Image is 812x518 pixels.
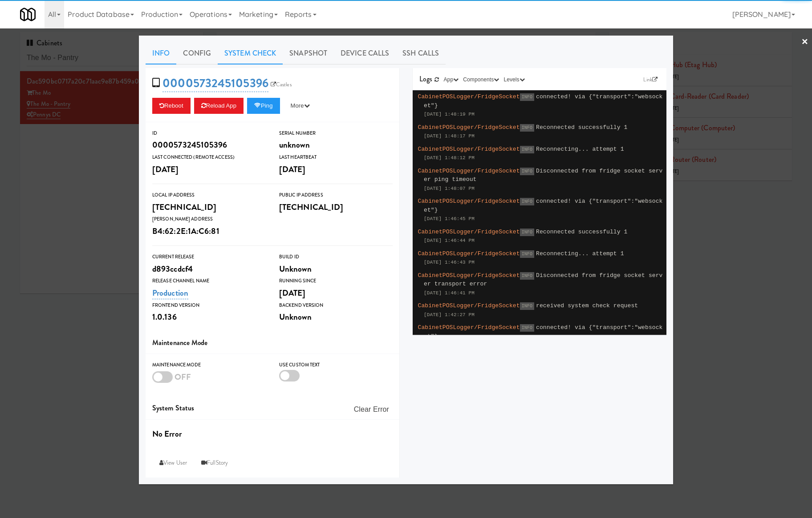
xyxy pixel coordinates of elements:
[424,312,475,317] span: [DATE] 1:42:27 PM
[520,302,534,310] span: INFO
[424,272,663,288] span: Disconnected from fridge socket server transport error
[424,133,475,139] span: [DATE] 1:48:17 PM
[520,272,534,280] span: INFO
[419,74,432,84] span: Logs
[501,75,527,84] button: Levels
[418,302,520,309] span: CabinetPOSLogger/FridgeSocket
[20,7,36,22] img: Micromart
[536,250,624,257] span: Reconnecting... attempt 1
[283,42,334,64] a: Snapshot
[279,309,393,325] div: Unknown
[424,290,475,296] span: [DATE] 1:46:41 PM
[520,124,534,132] span: INFO
[424,238,475,243] span: [DATE] 1:46:44 PM
[418,229,520,235] span: CabinetPOSLogger/FridgeSocket
[284,98,317,114] button: More
[152,337,208,348] span: Maintenance Mode
[520,93,534,101] span: INFO
[520,324,534,332] span: INFO
[520,229,534,236] span: INFO
[279,277,393,285] div: Running Since
[279,137,393,153] div: unknown
[279,261,393,277] div: Unknown
[247,98,280,114] button: Ping
[162,75,268,92] a: 0000573245105396
[152,129,266,138] div: ID
[279,253,393,261] div: Build Id
[152,224,266,239] div: B4:62:2E:1A:C6:81
[424,112,475,117] span: [DATE] 1:48:19 PM
[152,361,266,369] div: Maintenance Mode
[152,261,266,277] div: d893ccdcf4
[461,75,501,84] button: Components
[279,361,393,369] div: Use Custom Text
[152,277,266,285] div: Release Channel Name
[424,324,663,340] span: connected! via {"transport":"websocket"}
[520,146,534,153] span: INFO
[396,42,446,64] a: SSH Calls
[152,191,266,200] div: Local IP Address
[279,163,306,175] span: [DATE]
[152,301,266,310] div: Frontend Version
[424,186,475,191] span: [DATE] 1:48:07 PM
[520,250,534,258] span: INFO
[152,309,266,325] div: 1.0.136
[194,455,235,471] a: FullStory
[218,42,283,64] a: System Check
[442,75,461,84] button: App
[801,28,808,56] a: ×
[418,198,520,205] span: CabinetPOSLogger/FridgeSocket
[418,124,520,131] span: CabinetPOSLogger/FridgeSocket
[175,371,191,383] span: OFF
[279,287,306,299] span: [DATE]
[152,98,191,114] button: Reboot
[279,129,393,138] div: Serial Number
[424,93,663,109] span: connected! via {"transport":"websocket"}
[424,155,475,161] span: [DATE] 1:48:12 PM
[418,272,520,279] span: CabinetPOSLogger/FridgeSocket
[520,168,534,175] span: INFO
[418,168,520,174] span: CabinetPOSLogger/FridgeSocket
[424,216,475,221] span: [DATE] 1:46:45 PM
[424,260,475,265] span: [DATE] 1:46:43 PM
[424,198,663,213] span: connected! via {"transport":"websocket"}
[334,42,396,64] a: Device Calls
[152,426,393,442] div: No Error
[350,402,393,418] button: Clear Error
[152,163,179,175] span: [DATE]
[146,42,176,64] a: Info
[268,80,294,89] a: Castles
[279,200,393,215] div: [TECHNICAL_ID]
[152,403,194,413] span: System Status
[152,287,188,299] a: Production
[536,124,627,131] span: Reconnected successfully 1
[536,146,624,153] span: Reconnecting... attempt 1
[194,98,244,114] button: Reload App
[152,455,194,471] a: View User
[520,198,534,205] span: INFO
[418,324,520,331] span: CabinetPOSLogger/FridgeSocket
[152,253,266,261] div: Current Release
[152,200,266,215] div: [TECHNICAL_ID]
[424,168,663,183] span: Disconnected from fridge socket server ping timeout
[279,301,393,310] div: Backend Version
[536,229,627,235] span: Reconnected successfully 1
[279,153,393,162] div: Last Heartbeat
[279,191,393,200] div: Public IP Address
[152,137,266,153] div: 0000573245105396
[536,302,638,309] span: received system check request
[418,250,520,257] span: CabinetPOSLogger/FridgeSocket
[152,153,266,162] div: Last Connected (Remote Access)
[176,42,218,64] a: Config
[418,146,520,153] span: CabinetPOSLogger/FridgeSocket
[641,75,660,84] a: Link
[418,93,520,100] span: CabinetPOSLogger/FridgeSocket
[152,215,266,224] div: [PERSON_NAME] Address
